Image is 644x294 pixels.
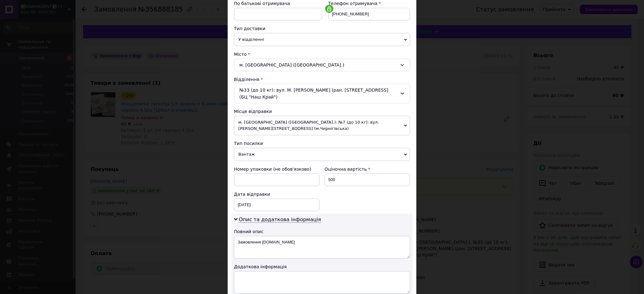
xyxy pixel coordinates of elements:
span: Місце відправки [234,109,272,114]
span: Телефон отримувача [328,1,377,6]
span: У відділенні [234,33,410,46]
div: м. [GEOGRAPHIC_DATA] ([GEOGRAPHIC_DATA].) [234,59,410,71]
div: Додаткова інформація [234,264,410,270]
span: По батькові отримувача [234,1,290,6]
div: Дата відправки [234,191,319,197]
div: Повний опис [234,228,410,235]
span: Опис та додаткова інформація [239,216,321,223]
span: Тип доставки [234,26,265,31]
div: Відділення [234,76,410,83]
div: Номер упаковки (не обов'язково) [234,166,319,172]
div: Оціночна вартість [325,166,410,172]
input: +380 [328,8,410,20]
span: Вантаж [234,148,410,161]
span: Тип посилки [234,141,263,146]
textarea: Замовлення [DOMAIN_NAME] [234,236,410,259]
div: №33 (до 10 кг): вул. М. [PERSON_NAME] (ран. [STREET_ADDRESS] (БЦ "Наш Край") [234,84,410,103]
div: Місто [234,51,410,57]
span: м. [GEOGRAPHIC_DATA] ([GEOGRAPHIC_DATA].): №7 (до 10 кг): вул. [PERSON_NAME][STREET_ADDRESS] (м.Ч... [234,116,410,135]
